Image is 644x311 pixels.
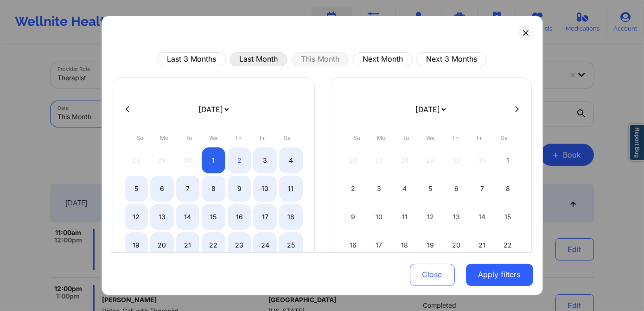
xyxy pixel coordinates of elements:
[419,204,442,230] div: Wed Nov 12 2025
[367,176,391,202] div: Mon Nov 03 2025
[235,134,242,141] abbr: Thursday
[393,204,417,230] div: Tue Nov 11 2025
[230,52,287,66] button: Last Month
[470,204,494,230] div: Fri Nov 14 2025
[452,134,459,141] abbr: Thursday
[342,204,365,230] div: Sun Nov 09 2025
[202,176,225,202] div: Wed Oct 08 2025
[157,52,226,66] button: Last 3 Months
[150,232,174,258] div: Mon Oct 20 2025
[228,176,251,202] div: Thu Oct 09 2025
[253,204,277,230] div: Fri Oct 17 2025
[496,232,520,258] div: Sat Nov 22 2025
[202,147,225,173] div: Wed Oct 01 2025
[136,134,143,141] abbr: Sunday
[342,232,365,258] div: Sun Nov 16 2025
[176,232,200,258] div: Tue Oct 21 2025
[228,147,251,173] div: Thu Oct 02 2025
[470,232,494,258] div: Fri Nov 21 2025
[419,232,442,258] div: Wed Nov 19 2025
[253,147,277,173] div: Fri Oct 03 2025
[150,204,174,230] div: Mon Oct 13 2025
[291,52,349,66] button: This Month
[466,263,533,286] button: Apply filters
[353,52,413,66] button: Next Month
[445,204,468,230] div: Thu Nov 13 2025
[353,134,360,141] abbr: Sunday
[477,134,483,141] abbr: Friday
[279,176,303,202] div: Sat Oct 11 2025
[160,134,169,141] abbr: Monday
[445,232,468,258] div: Thu Nov 20 2025
[176,204,200,230] div: Tue Oct 14 2025
[496,204,520,230] div: Sat Nov 15 2025
[228,204,251,230] div: Thu Oct 16 2025
[419,176,442,202] div: Wed Nov 05 2025
[125,204,148,230] div: Sun Oct 12 2025
[410,263,455,286] button: Close
[125,232,148,258] div: Sun Oct 19 2025
[228,232,251,258] div: Thu Oct 23 2025
[393,176,417,202] div: Tue Nov 04 2025
[470,176,494,202] div: Fri Nov 07 2025
[496,176,520,202] div: Sat Nov 08 2025
[125,176,148,202] div: Sun Oct 05 2025
[186,134,192,141] abbr: Tuesday
[279,204,303,230] div: Sat Oct 18 2025
[403,134,409,141] abbr: Tuesday
[393,232,417,258] div: Tue Nov 18 2025
[202,204,225,230] div: Wed Oct 15 2025
[279,232,303,258] div: Sat Oct 25 2025
[202,232,225,258] div: Wed Oct 22 2025
[367,232,391,258] div: Mon Nov 17 2025
[342,176,365,202] div: Sun Nov 02 2025
[427,134,435,141] abbr: Wednesday
[279,147,303,173] div: Sat Oct 04 2025
[501,134,508,141] abbr: Saturday
[416,52,487,66] button: Next 3 Months
[253,232,277,258] div: Fri Oct 24 2025
[210,134,218,141] abbr: Wednesday
[150,176,174,202] div: Mon Oct 06 2025
[284,134,291,141] abbr: Saturday
[496,147,520,173] div: Sat Nov 01 2025
[445,176,468,202] div: Thu Nov 06 2025
[367,204,391,230] div: Mon Nov 10 2025
[176,176,200,202] div: Tue Oct 07 2025
[377,134,386,141] abbr: Monday
[260,134,266,141] abbr: Friday
[253,176,277,202] div: Fri Oct 10 2025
